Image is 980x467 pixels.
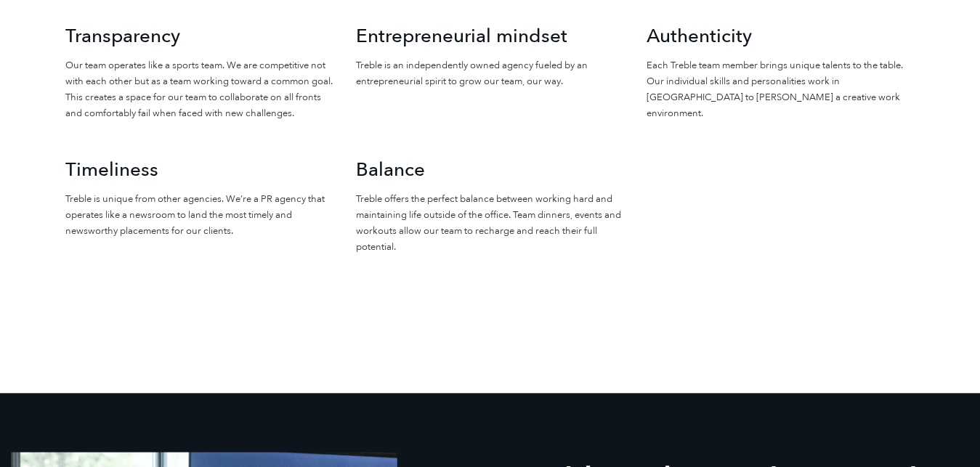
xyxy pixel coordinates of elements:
[647,57,915,121] p: Each Treble team member brings unique talents to the table. Our individual skills and personaliti...
[356,24,625,49] h3: Entrepreneurial mindset
[356,158,625,182] h3: Balance
[356,57,625,89] p: Treble is an independently owned agency fueled by an entrepreneurial spirit to grow our team, our...
[65,24,334,49] h3: Transparency
[647,24,915,49] h3: Authenticity
[65,57,334,121] p: Our team operates like a sports team. We are competitive not with each other but as a team workin...
[65,191,334,239] p: Treble is unique from other agencies. We’re a PR agency that operates like a newsroom to land the...
[356,191,625,255] p: Treble offers the perfect balance between working hard and maintaining life outside of the office...
[65,158,334,182] h3: Timeliness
